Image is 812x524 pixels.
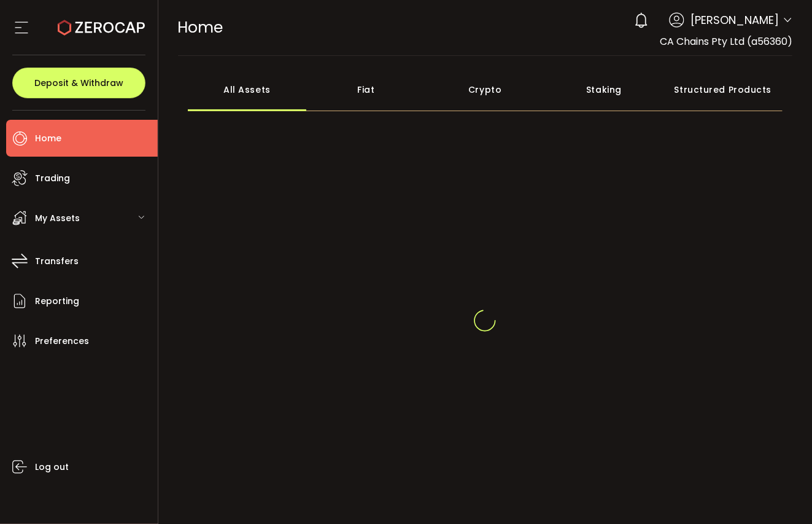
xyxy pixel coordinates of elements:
span: Log out [35,458,69,476]
div: Staking [544,68,663,111]
span: Home [35,130,61,147]
div: Fiat [306,68,425,111]
span: Preferences [35,332,89,350]
span: Home [178,17,223,38]
span: [PERSON_NAME] [690,12,779,28]
div: All Assets [188,68,307,111]
span: My Assets [35,209,80,227]
span: Trading [35,170,70,187]
button: Deposit & Withdraw [12,68,145,98]
div: Crypto [425,68,544,111]
span: Deposit & Withdraw [34,79,123,87]
span: Reporting [35,292,79,310]
span: CA Chains Pty Ltd (a56360) [660,34,792,49]
span: Transfers [35,252,79,270]
div: Structured Products [663,68,783,111]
